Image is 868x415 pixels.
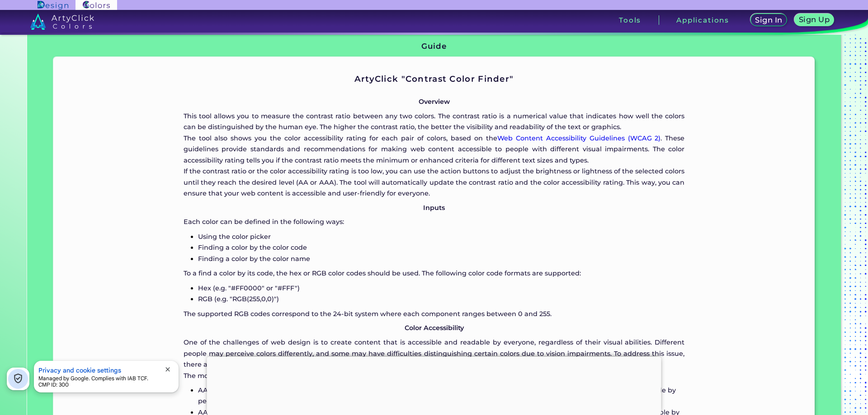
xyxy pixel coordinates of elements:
[184,216,685,227] p: Each color can be defined in the following ways:
[799,16,829,23] h5: Sign Up
[198,294,685,304] p: RGB (e.g. "RGB(255,0,0)")
[198,253,685,264] p: Finding a color by the color name
[184,308,685,319] p: The supported RGB codes correspond to the 24-bit system where each component ranges between 0 and...
[198,242,685,253] p: Finding a color by the color code
[755,17,782,24] h5: Sign In
[207,357,661,413] iframe: Advertisement
[421,41,446,52] h3: Guide
[184,337,685,370] p: One of the challenges of web design is to create content that is accessible and readable by every...
[184,268,685,279] p: To a find a color by its code, the hex or RGB color codes should be used. The following color cod...
[184,370,685,381] p: The most widely adopted standard is WCAG 2, which defines three levels of color contrast ratings:
[184,322,685,333] p: Color Accessibility
[198,283,685,294] p: Hex (e.g. "#FF0000" or "#FFF")
[198,385,685,407] p: AAA: This is the highest level of color contrast, with a minimum ratio of 7:1 between two colors....
[751,14,786,26] a: Sign In
[30,14,94,30] img: logo_artyclick_colors_white.svg
[38,1,68,9] img: ArtyClick Design logo
[184,202,685,213] p: Inputs
[795,14,833,26] a: Sign Up
[676,17,729,23] h3: Applications
[198,231,685,242] p: Using the color picker
[184,133,685,166] p: The tool also shows you the color accessibility rating for each pair of colors, based on the . Th...
[184,73,685,85] h2: ArtyClick "Contrast Color Finder"
[184,96,685,107] p: Overview
[184,111,685,133] p: This tool allows you to measure the contrast ratio between any two colors. The contrast ratio is ...
[184,166,685,199] p: If the contrast ratio or the color accessibility rating is too low, you can use the action button...
[619,17,641,23] h3: Tools
[497,134,661,142] a: Web Content Accessibility Guidelines (WCAG 2)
